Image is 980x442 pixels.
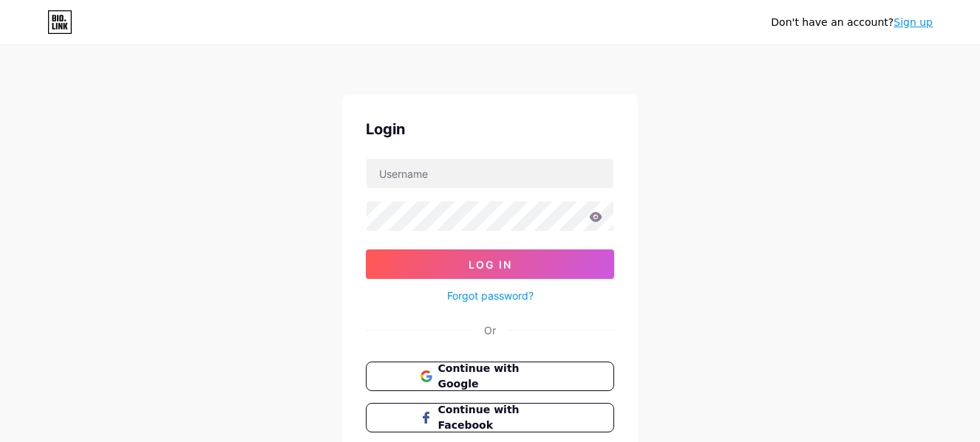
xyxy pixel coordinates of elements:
div: Login [366,118,614,140]
a: Forgot password? [447,288,534,303]
a: Sign up [894,16,933,28]
button: Continue with Facebook [366,403,614,432]
span: Continue with Google [438,361,560,392]
input: Username [367,159,613,188]
span: Log In [469,258,512,271]
div: Or [484,322,496,338]
div: Don't have an account? [771,15,933,30]
span: Continue with Facebook [438,402,560,433]
button: Continue with Google [366,362,614,391]
button: Log In [366,249,614,279]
